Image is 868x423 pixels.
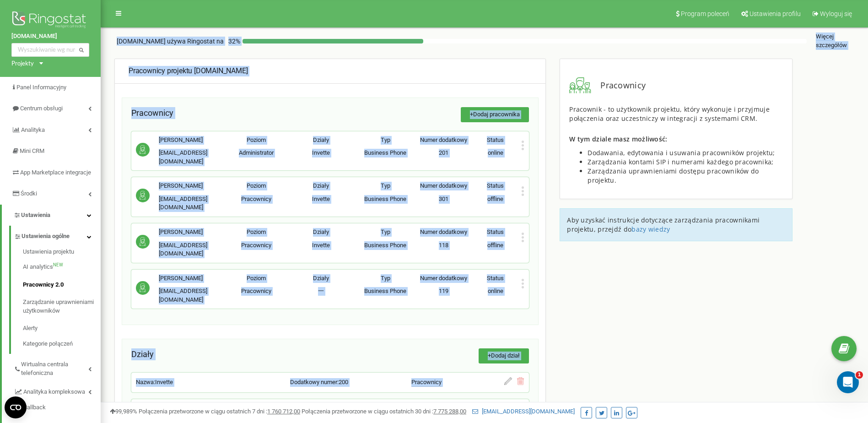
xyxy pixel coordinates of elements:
span: Działy [313,275,329,282]
span: Pracownicy [131,108,173,118]
span: Wirtualna centrala telefoniczna [21,360,88,377]
a: Alerty [23,320,101,337]
span: Numer dodatkowy [420,228,467,235]
span: Działy [313,182,329,189]
span: offline [487,242,503,249]
span: Status [487,275,504,282]
p: [PERSON_NAME] [159,136,224,145]
span: 99,989% [110,408,137,415]
span: 1 [856,371,863,379]
span: używa Ringostat na [167,38,224,45]
p: [EMAIL_ADDRESS][DOMAIN_NAME] [159,241,224,258]
span: W tym dziale masz możliwość: [569,135,667,143]
span: Działy [313,228,329,235]
span: Pracownicy projektu [129,66,192,75]
span: Administrator [239,149,274,156]
span: Nazwa: [136,379,155,385]
span: online [488,149,503,156]
a: Callback [14,400,101,416]
span: Panel Informacyjny [16,84,66,91]
a: Ustawienia ogólne [14,226,101,244]
span: App Marketplace integracje [20,169,91,176]
span: Business Phone [364,242,406,249]
p: 32 % [224,37,243,46]
a: Ustawienia [2,205,101,226]
a: Pracownicy 2.0 [23,276,101,294]
span: Pracownicy [241,195,271,202]
a: [EMAIL_ADDRESS][DOMAIN_NAME] [472,408,575,415]
span: Poziom [247,228,266,235]
span: Numer dodatkowy [420,182,467,189]
span: Analityka kompleksowa [23,388,85,396]
div: [DOMAIN_NAME] [129,66,532,76]
span: Pracownik - to użytkownik projektu, który wykonuje i przyjmuje połączenia oraz uczestniczy w inte... [569,105,770,123]
span: Numer dodatkowy [420,136,467,143]
span: Business Phone [364,149,406,156]
span: Ustawienia [21,211,50,218]
button: +Dodaj pracownika [461,107,529,122]
span: Ustawienia ogólne [22,232,70,241]
a: Wirtualna centrala telefoniczna [14,354,101,381]
span: Wyloguj się [820,10,852,17]
span: Invette [312,149,330,156]
a: [DOMAIN_NAME] [11,32,89,41]
iframe: Intercom live chat [837,371,859,393]
span: Poziom [247,275,266,282]
span: Analityka [21,126,45,133]
span: Status [487,136,504,143]
span: Dodawania, edytowania i usuwania pracowników projektu; [588,148,775,157]
span: Invette [155,379,173,385]
span: Pracownicy [591,80,646,92]
a: AI analyticsNEW [23,258,101,276]
span: Invette [312,195,330,202]
span: Program poleceń [681,10,729,17]
span: Typ [381,228,390,235]
span: Pracownicy [411,379,442,385]
span: Numer dodatkowy [420,275,467,282]
p: 119 [418,287,469,296]
span: Typ [381,136,390,143]
span: Połączenia przetworzone w ciągu ostatnich 30 dni : [302,408,466,415]
span: Status [487,182,504,189]
button: +Dodaj dział [479,348,529,363]
span: Business Phone [364,195,406,202]
span: Zarządzania kontami SIP i numerami każdego pracownika; [588,157,773,166]
p: [PERSON_NAME] [159,228,224,237]
span: Działy [131,349,154,359]
div: Projekty [11,59,34,68]
button: Open CMP widget [5,396,27,418]
span: Ustawienia profilu [749,10,801,17]
p: 118 [418,241,469,250]
span: Centrum obsługi [20,105,63,112]
span: Mini CRM [20,147,44,154]
span: Zarządzania uprawnieniami dostępu pracowników do projektu. [588,167,759,184]
span: 一 [318,287,324,294]
a: Ustawienia projektu [23,248,101,259]
span: Typ [381,275,390,282]
span: Środki [21,190,37,197]
span: Dodatkowy numer: [290,379,339,385]
span: online [488,287,503,294]
a: Kategorie połączeń [23,337,101,348]
p: [PERSON_NAME] [159,274,224,283]
p: [PERSON_NAME] [159,182,224,190]
input: Wyszukiwanie wg numeru [11,43,89,57]
span: Status [487,228,504,235]
p: [DOMAIN_NAME] [117,37,224,46]
p: [EMAIL_ADDRESS][DOMAIN_NAME] [159,195,224,212]
span: Dodaj dział [491,352,520,359]
a: Analityka kompleksowa [14,381,101,400]
span: Poziom [247,182,266,189]
span: Działy [313,136,329,143]
span: Pracownicy [241,242,271,249]
p: [EMAIL_ADDRESS][DOMAIN_NAME] [159,287,224,304]
a: bazy wiedzy [631,225,670,233]
u: 1 760 712,00 [267,408,300,415]
span: Invette [312,242,330,249]
span: Business Phone [364,287,406,294]
span: offline [487,195,503,202]
span: Pracownicy [241,287,271,294]
span: Callback [23,403,46,412]
span: Połączenia przetworzone w ciągu ostatnich 7 dni : [139,408,300,415]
